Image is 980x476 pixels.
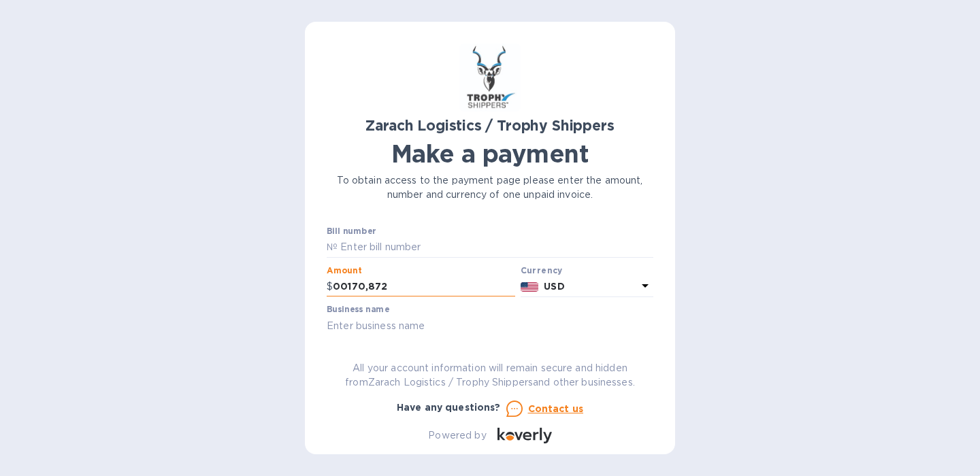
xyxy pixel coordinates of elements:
[327,267,361,275] label: Amount
[327,228,376,236] label: Bill number
[327,361,653,390] p: All your account information will remain secure and hidden from Zarach Logistics / Trophy Shipper...
[327,173,653,202] p: To obtain access to the payment page please enter the amount, number and currency of one unpaid i...
[327,279,333,294] p: $
[327,240,338,254] p: №
[428,428,486,443] p: Powered by
[365,117,614,134] b: Zarach Logistics / Trophy Shippers
[327,139,653,168] h1: Make a payment
[521,282,539,292] img: USD
[528,403,584,414] u: Contact us
[333,277,515,297] input: 0.00
[521,265,563,275] b: Currency
[338,237,653,258] input: Enter bill number
[327,316,653,336] input: Enter business name
[327,306,389,314] label: Business name
[544,281,564,292] b: USD
[397,402,501,413] b: Have any questions?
